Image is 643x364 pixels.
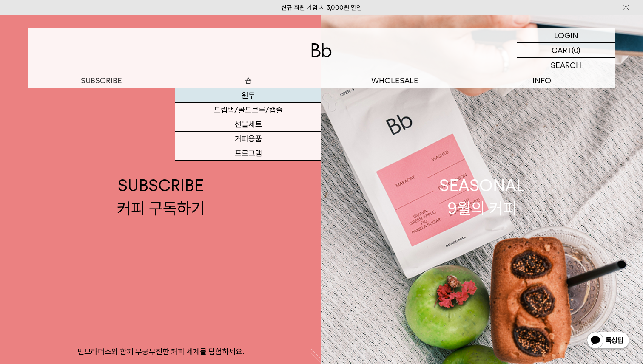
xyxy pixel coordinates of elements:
[572,43,580,57] p: (0)
[175,146,321,161] a: 프로그램
[517,28,615,43] a: LOGIN
[175,103,321,117] a: 드립백/콜드브루/캡슐
[517,43,615,58] a: CART (0)
[28,73,175,88] a: SUBSCRIBE
[552,43,572,57] p: CART
[175,132,321,146] a: 커피용품
[117,174,205,219] div: SUBSCRIBE 커피 구독하기
[311,43,332,57] img: 로고
[554,28,578,42] p: LOGIN
[551,58,581,73] p: SEARCH
[586,331,630,351] img: 카카오톡 채널 1:1 채팅 버튼
[175,73,321,88] a: 숍
[468,73,615,88] p: INFO
[321,73,468,88] p: WHOLESALE
[175,88,321,103] a: 원두
[281,4,362,11] a: 신규 회원 가입 시 3,000원 할인
[175,117,321,132] a: 선물세트
[439,174,525,219] div: SEASONAL 9월의 커피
